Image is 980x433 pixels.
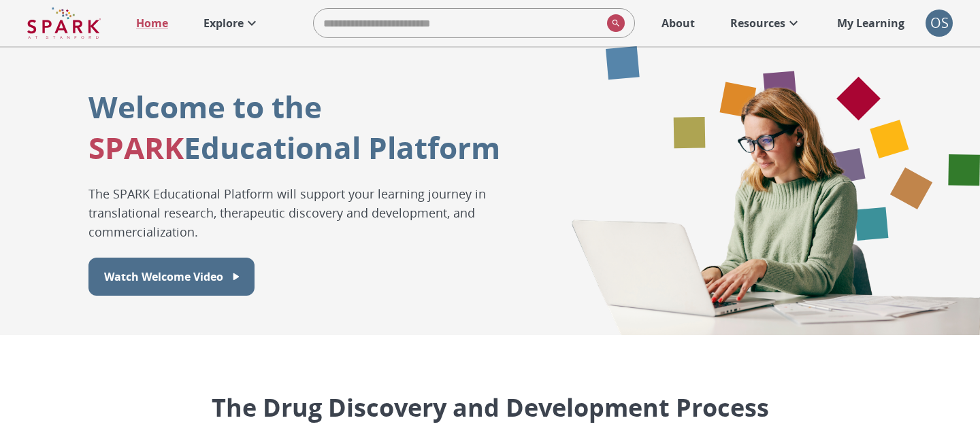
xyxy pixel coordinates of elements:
[104,269,223,285] p: Watch Welcome Video
[88,86,500,168] p: Welcome to the Educational Platform
[926,10,953,37] button: account of current user
[661,15,695,31] p: About
[837,15,904,31] p: My Learning
[88,258,255,296] button: Watch Welcome Video
[830,8,912,38] a: My Learning
[27,7,101,39] img: Logo of SPARK at Stanford
[162,389,819,426] p: The Drug Discovery and Development Process
[136,15,168,31] p: Home
[655,8,702,38] a: About
[88,184,534,241] p: The SPARK Educational Platform will support your learning journey in translational research, ther...
[602,9,625,37] button: search
[197,8,267,38] a: Explore
[730,15,785,31] p: Resources
[88,127,184,168] span: SPARK
[723,8,808,38] a: Resources
[203,15,244,31] p: Explore
[926,10,953,37] div: OS
[534,46,980,335] div: Graphic showing various drug development icons within hexagons fading across the screen
[129,8,175,38] a: Home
